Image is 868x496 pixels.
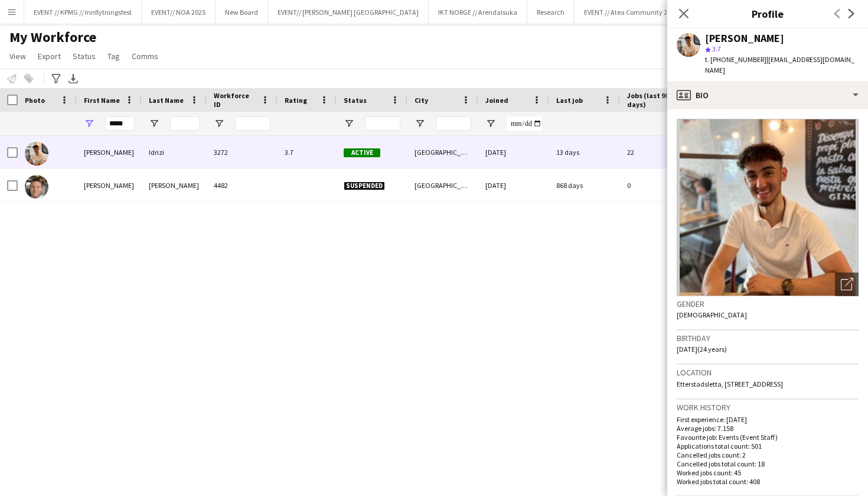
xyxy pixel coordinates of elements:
button: Research [527,1,575,24]
h3: Work history [677,402,859,413]
div: [PERSON_NAME] [705,33,784,44]
button: EVENT // KPMG // Innflytningsfest [24,1,142,24]
input: Status Filter Input [365,116,400,131]
span: Jobs (last 90 days) [627,91,676,109]
div: 868 days [549,169,620,202]
div: 0 [620,169,697,202]
div: [PERSON_NAME] [77,136,142,168]
a: View [5,48,31,64]
span: | [EMAIL_ADDRESS][DOMAIN_NAME] [705,55,854,74]
div: 22 [620,136,697,168]
button: Open Filter Menu [214,118,224,129]
span: 3.7 [712,44,721,53]
div: [PERSON_NAME] [77,169,142,202]
span: Export [38,51,61,61]
span: Active [344,148,380,157]
p: Average jobs: 7.158 [677,424,859,433]
p: Cancelled jobs total count: 18 [677,459,859,468]
button: Open Filter Menu [344,118,354,129]
p: Worked jobs count: 45 [677,468,859,477]
span: Workforce ID [214,91,256,109]
div: 3.7 [278,136,337,168]
div: [PERSON_NAME] [142,169,207,202]
h3: Gender [677,299,859,309]
span: Etterstadsletta, [STREET_ADDRESS] [677,380,783,388]
span: City [415,96,428,105]
a: Status [68,48,100,64]
p: First experience: [DATE] [677,415,859,424]
span: My Workforce [9,28,96,46]
button: IKT NORGE // Arendalsuka [429,1,527,24]
button: EVENT// [PERSON_NAME] [GEOGRAPHIC_DATA] [268,1,429,24]
span: Status [344,96,367,105]
a: Export [33,48,66,64]
button: EVENT// NOA 2025 [142,1,216,24]
button: New Board [216,1,268,24]
span: Status [73,51,96,61]
span: Last job [556,96,583,105]
div: 4482 [207,169,278,202]
span: [DEMOGRAPHIC_DATA] [677,310,747,319]
p: Cancelled jobs count: 2 [677,450,859,459]
a: Comms [127,48,163,64]
a: Tag [103,48,125,64]
div: Idrizi [142,136,207,168]
span: [DATE] (24 years) [677,345,727,354]
h3: Birthday [677,333,859,343]
input: First Name Filter Input [105,116,135,131]
span: Last Name [149,96,184,105]
div: Open photos pop-in [835,273,859,296]
h3: Profile [667,6,868,21]
span: Suspended [344,181,385,190]
input: City Filter Input [436,116,471,131]
p: Applications total count: 501 [677,442,859,450]
img: Alban Rasmussen [25,175,48,199]
span: First Name [84,96,120,105]
div: [GEOGRAPHIC_DATA] [407,169,478,202]
button: EVENT // Atea Community 2025 [575,1,688,24]
p: Favourite job: Events (Event Staff) [677,433,859,442]
app-action-btn: Export XLSX [66,72,80,86]
span: t. [PHONE_NUMBER] [705,55,766,64]
div: [DATE] [478,136,549,168]
span: View [9,51,26,61]
button: Open Filter Menu [485,118,496,129]
input: Joined Filter Input [507,116,542,131]
span: Tag [107,51,120,61]
img: Alban Idrizi [25,142,48,166]
div: 13 days [549,136,620,168]
button: Open Filter Menu [84,118,94,129]
span: Joined [485,96,508,105]
p: Worked jobs total count: 408 [677,477,859,486]
span: Comms [132,51,158,61]
div: Bio [667,81,868,109]
span: Rating [285,96,307,105]
div: [GEOGRAPHIC_DATA] [407,136,478,168]
app-action-btn: Advanced filters [49,72,63,86]
img: Crew avatar or photo [677,119,859,296]
button: Open Filter Menu [415,118,425,129]
div: [DATE] [478,169,549,202]
h3: Location [677,367,859,378]
input: Last Name Filter Input [170,116,200,131]
span: Photo [25,96,45,105]
div: 3272 [207,136,278,168]
button: Open Filter Menu [149,118,159,129]
input: Workforce ID Filter Input [235,116,270,131]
